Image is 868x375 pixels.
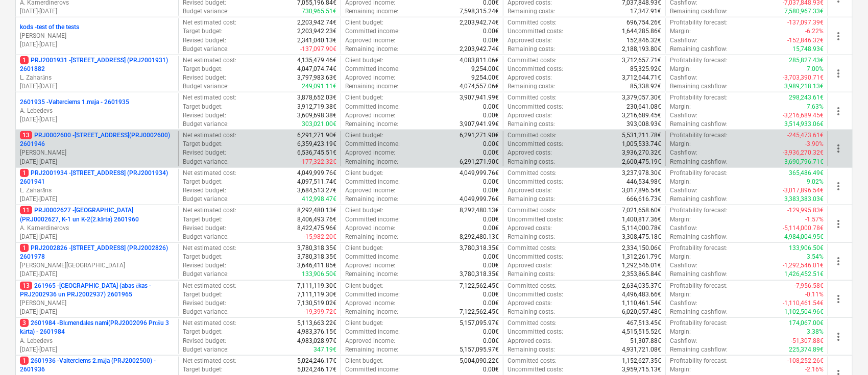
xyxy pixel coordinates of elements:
[20,115,174,124] p: [DATE] - [DATE]
[483,27,499,36] p: 0.00€
[297,261,336,270] p: 3,646,411.85€
[622,215,661,224] p: 1,400,817.36€
[807,178,824,186] p: 9.02%
[832,142,845,155] span: more_vert
[670,36,697,45] p: Cashflow :
[670,120,728,129] p: Remaining cashflow :
[784,195,824,204] p: 3,383,383.03€
[483,36,499,45] p: 0.00€
[626,36,661,45] p: 152,846.32€
[508,140,563,148] p: Uncommitted costs :
[670,178,691,186] p: Margin :
[20,148,174,157] p: [PERSON_NAME]
[183,45,229,54] p: Budget variance :
[622,244,661,253] p: 2,334,150.06€
[345,45,398,54] p: Remaining income :
[20,131,174,166] div: 13PRJ0002600 -[STREET_ADDRESS](PRJ0002600) 2601946[PERSON_NAME][DATE]-[DATE]
[20,131,32,139] span: 13
[805,215,824,224] p: -1.57%
[20,23,174,49] div: kods -test of the tests[PERSON_NAME][DATE]-[DATE]
[345,270,398,279] p: Remaining income :
[670,195,728,204] p: Remaining cashflow :
[789,244,824,253] p: 133,906.50€
[460,169,499,178] p: 4,049,999.76€
[471,73,499,82] p: 9,254.00€
[20,56,29,64] span: 1
[183,73,226,82] p: Revised budget :
[20,206,174,223] p: PRJ0002627 - [GEOGRAPHIC_DATA] (PRJ0002627, K-1 un K-2(2.kārta) 2601960
[20,195,174,204] p: [DATE] - [DATE]
[345,178,400,186] p: Committed income :
[183,7,229,16] p: Budget variance :
[670,103,691,111] p: Margin :
[832,67,845,80] span: more_vert
[670,270,728,279] p: Remaining cashflow :
[20,337,174,345] p: A. Lebedevs
[20,319,174,336] p: 2601984 - Blūmendāles nami(PRJ2002096 Prūšu 3 kārta) - 2601984
[345,148,395,157] p: Approved income :
[20,32,174,40] p: [PERSON_NAME]
[622,131,661,140] p: 5,531,211.78€
[622,56,661,65] p: 3,712,657.71€
[626,18,661,27] p: 696,754.26€
[20,224,174,233] p: A. Kamerdinerovs
[460,82,499,91] p: 4,074,557.06€
[626,195,661,204] p: 666,616.73€
[508,93,557,102] p: Committed costs :
[670,206,728,215] p: Profitability forecast :
[297,282,336,290] p: 7,111,119.30€
[297,36,336,45] p: 2,341,040.13€
[345,82,398,91] p: Remaining income :
[508,27,563,36] p: Uncommitted costs :
[345,261,395,270] p: Approved income :
[807,103,824,111] p: 7.63%
[483,261,499,270] p: 0.00€
[297,56,336,65] p: 4,135,479.46€
[630,7,661,16] p: 17,347.91€
[807,65,824,73] p: 7.00%
[630,82,661,91] p: 85,338.92€
[345,224,395,233] p: Approved income :
[784,270,824,279] p: 1,426,452.51€
[483,253,499,261] p: 0.00€
[345,169,383,178] p: Client budget :
[345,206,383,215] p: Client budget :
[787,18,824,27] p: -137,097.39€
[297,253,336,261] p: 3,780,318.35€
[297,140,336,148] p: 6,359,423.19€
[508,36,552,45] p: Approved costs :
[20,169,174,204] div: 1PRJ2001934 -[STREET_ADDRESS] (PRJ2001934) 2601941L. Zaharāns[DATE]-[DATE]
[460,233,499,241] p: 8,292,480.13€
[297,148,336,157] p: 6,536,745.51€
[183,65,223,73] p: Target budget :
[832,293,845,305] span: more_vert
[183,131,236,140] p: Net estimated cost :
[183,244,236,253] p: Net estimated cost :
[670,18,728,27] p: Profitability forecast :
[783,73,824,82] p: -3,703,390.71€
[508,158,555,166] p: Remaining costs :
[20,56,174,73] p: PRJ2001931 - [STREET_ADDRESS] (PRJ2001931) 2601882
[183,93,236,102] p: Net estimated cost :
[297,244,336,253] p: 3,780,318.35€
[670,224,697,233] p: Cashflow :
[183,140,223,148] p: Target budget :
[20,261,174,270] p: [PERSON_NAME][GEOGRAPHIC_DATA]
[20,98,174,124] div: 2601935 -Valterciems 1.māja - 2601935A. Lebedevs[DATE]-[DATE]
[297,215,336,224] p: 8,406,493.76€
[670,253,691,261] p: Margin :
[20,244,174,279] div: 1PRJ2002826 -[STREET_ADDRESS] (PRJ2002826) 2601978[PERSON_NAME][GEOGRAPHIC_DATA][DATE]-[DATE]
[183,169,236,178] p: Net estimated cost :
[20,282,174,317] div: 13261965 -[GEOGRAPHIC_DATA] (abas ēkas - PRJ2002936 un PRJ2002937) 2601965[PERSON_NAME][DATE]-[DATE]
[783,148,824,157] p: -3,936,270.32€
[622,111,661,120] p: 3,216,689.45€
[508,261,552,270] p: Approved costs :
[670,186,697,195] p: Cashflow :
[183,158,229,166] p: Budget variance :
[345,233,398,241] p: Remaining income :
[345,215,400,224] p: Committed income :
[345,195,398,204] p: Remaining income :
[832,105,845,117] span: more_vert
[297,131,336,140] p: 6,291,271.90€
[460,93,499,102] p: 3,907,941.99€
